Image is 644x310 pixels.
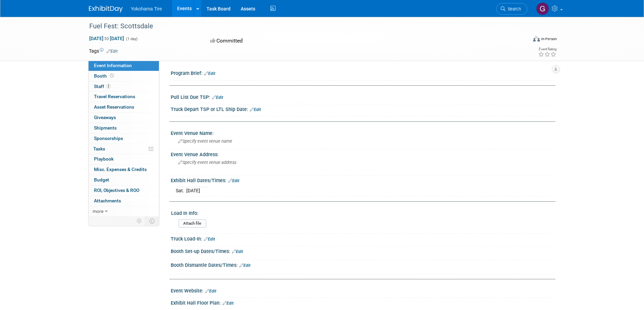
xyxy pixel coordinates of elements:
[250,107,261,112] a: Edit
[89,92,159,102] a: Travel Reservations
[89,6,123,12] img: ExhibitDay
[89,134,159,144] a: Sponsorships
[176,187,186,194] td: Sat.
[178,139,232,144] span: Specify event venue name
[171,175,555,184] div: Exhibit Hall Dates/Times:
[89,165,159,175] a: Misc. Expenses & Credits
[89,144,159,154] a: Tasks
[239,263,251,268] a: Edit
[89,154,159,164] a: Playbook
[89,113,159,123] a: Giveaways
[89,196,159,206] a: Attachments
[93,146,105,151] span: Tasks
[89,71,159,81] a: Booth
[89,186,159,196] a: ROI, Objectives & ROO
[536,2,549,15] img: gina Witter
[94,188,139,193] span: ROI, Objectives & ROO
[94,177,109,182] span: Budget
[94,167,147,172] span: Misc. Expenses & Credits
[505,6,521,11] span: Search
[89,175,159,185] a: Budget
[94,115,116,120] span: Giveaways
[106,49,118,54] a: Edit
[93,208,103,214] span: more
[186,187,200,194] td: [DATE]
[212,95,223,100] a: Edit
[94,198,121,203] span: Attachments
[106,84,111,89] span: 2
[94,63,132,68] span: Event Information
[171,208,552,217] div: Load In Info:
[171,234,555,243] div: Truck Load-In:
[538,48,556,51] div: Event Rating
[222,301,234,306] a: Edit
[103,36,110,41] span: to
[232,249,243,254] a: Edit
[89,35,124,41] span: [DATE] [DATE]
[204,71,215,76] a: Edit
[109,73,115,78] span: Booth not reserved yet
[171,149,555,158] div: Event Venue Address:
[228,178,239,183] a: Edit
[171,298,555,307] div: Exhibit Hall Floor Plan:
[125,37,138,41] span: (1 day)
[171,128,555,137] div: Event Venue Name:
[171,92,555,101] div: Pull List Due TSP:
[94,84,111,89] span: Staff
[171,68,555,77] div: Program Brief:
[541,36,557,41] div: In-Person
[205,289,216,293] a: Edit
[171,260,555,269] div: Booth Dismantle Dates/Times:
[94,73,115,79] span: Booth
[89,206,159,217] a: more
[89,102,159,112] a: Asset Reservations
[208,35,358,47] div: Committed
[145,217,159,225] td: Toggle Event Tabs
[89,123,159,133] a: Shipments
[171,246,555,255] div: Booth Set-up Dates/Times:
[178,160,236,165] span: Specify event venue address
[87,20,517,32] div: Fuel Fest: Scottsdale
[171,104,555,113] div: Truck Depart TSP or LTL Ship Date:
[89,48,118,54] td: Tags
[94,104,134,110] span: Asset Reservations
[94,156,114,162] span: Playbook
[134,217,145,225] td: Personalize Event Tab Strip
[487,35,557,45] div: Event Format
[496,3,527,15] a: Search
[533,36,540,41] img: Format-Inperson.png
[204,237,215,242] a: Edit
[94,94,135,99] span: Travel Reservations
[171,286,555,294] div: Event Website:
[89,82,159,92] a: Staff2
[89,61,159,71] a: Event Information
[94,125,117,131] span: Shipments
[131,6,162,11] span: Yokohama Tire
[94,136,123,141] span: Sponsorships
